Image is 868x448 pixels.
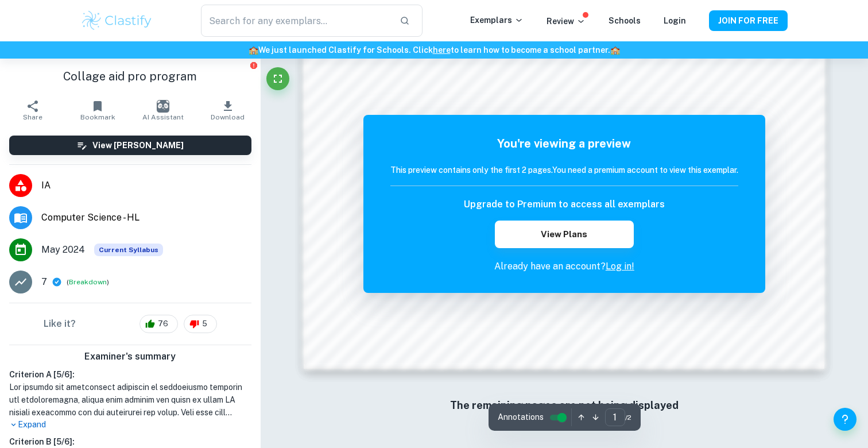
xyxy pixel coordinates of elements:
span: 76 [152,318,175,330]
h6: We just launched Clastify for Schools. Click to learn how to become a school partner. [2,44,866,56]
span: 🏫 [249,45,258,55]
span: May 2024 [41,243,85,257]
span: ( ) [67,277,109,288]
button: AI Assistant [130,94,195,126]
p: 7 [41,275,47,289]
h6: View [PERSON_NAME] [92,139,184,152]
h6: Criterion A [ 5 / 6 ]: [9,368,251,381]
h6: Criterion B [ 5 / 6 ]: [9,435,251,448]
button: Help and Feedback [834,408,857,431]
h6: Examiner's summary [5,350,256,364]
button: Fullscreen [266,67,289,90]
p: Already have an account? [390,260,738,273]
img: Clastify logo [80,9,153,32]
img: AI Assistant [157,100,169,113]
span: Share [23,113,42,121]
div: This exemplar is based on the current syllabus. Feel free to refer to it for inspiration/ideas wh... [94,244,163,256]
h1: Collage aid pro program [9,68,251,85]
span: 🏫 [610,45,620,55]
h6: This preview contains only the first 2 pages. You need a premium account to view this exemplar. [390,164,738,176]
button: JOIN FOR FREE [709,10,788,31]
a: Log in! [606,261,634,272]
button: Bookmark [65,94,130,126]
button: View Plans [495,221,634,248]
div: 76 [139,315,178,333]
button: View [PERSON_NAME] [9,136,251,155]
p: Exemplars [470,14,524,26]
span: Computer Science - HL [41,211,251,225]
span: Bookmark [80,113,115,121]
h6: Upgrade to Premium to access all exemplars [464,198,665,211]
span: / 2 [625,412,631,423]
h6: Like it? [44,317,76,331]
span: AI Assistant [142,113,184,121]
div: 5 [184,315,217,333]
input: Search for any exemplars... [201,5,390,37]
h5: You're viewing a preview [390,135,738,152]
span: Current Syllabus [94,244,163,256]
button: Download [195,94,260,126]
span: IA [41,179,251,192]
button: Report issue [250,61,258,69]
h1: Lor ipsumdo sit ametconsect adipiscin el seddoeiusmo temporin utl etdoloremagna, aliqua enim admi... [9,381,251,419]
span: Annotations [498,411,544,423]
a: Login [664,16,686,25]
span: 5 [196,318,214,330]
p: Review [547,15,586,28]
span: Download [211,113,245,121]
a: Schools [609,16,641,25]
button: Breakdown [69,277,107,287]
h6: The remaining pages are not being displayed [327,397,801,414]
p: Expand [9,419,251,431]
a: here [433,45,451,55]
